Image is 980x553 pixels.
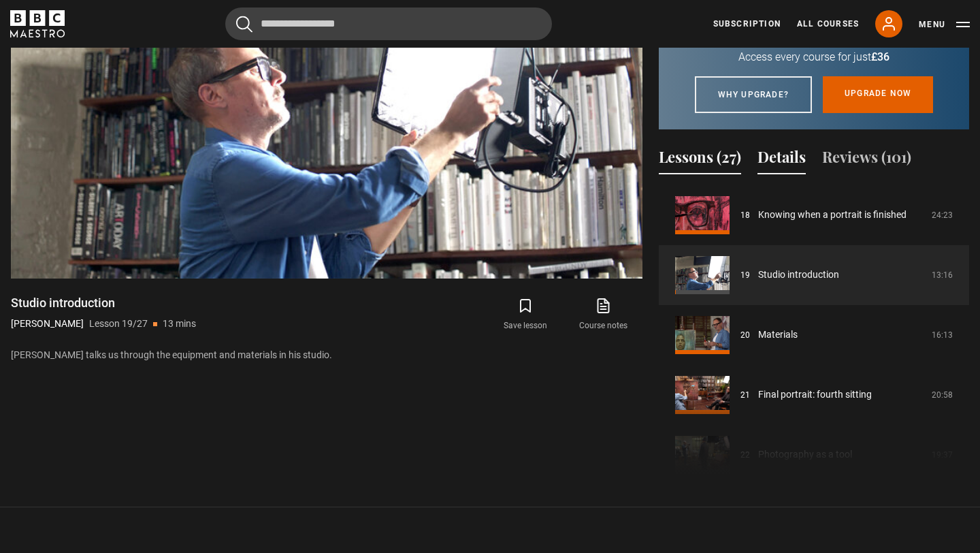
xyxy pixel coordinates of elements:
[823,76,933,113] a: Upgrade now
[225,7,552,40] input: Search
[758,208,906,222] a: Knowing when a portrait is finished
[919,18,970,31] button: Toggle navigation
[695,76,812,113] a: Why upgrade?
[758,388,872,402] a: Final portrait: fourth sitting
[758,268,839,282] a: Studio introduction
[89,317,148,331] p: Lesson 19/27
[758,328,798,342] a: Materials
[757,146,806,174] button: Details
[10,10,65,37] svg: BBC Maestro
[822,146,911,174] button: Reviews (101)
[797,18,859,30] a: All Courses
[236,16,252,33] button: Submit the search query
[713,18,781,30] a: Subscription
[163,317,196,331] p: 13 mins
[487,295,564,334] button: Save lesson
[11,348,642,362] p: [PERSON_NAME] talks us through the equipment and materials in his studio.
[11,317,84,331] p: [PERSON_NAME]
[675,49,953,65] p: Access every course for just
[565,295,642,334] a: Course notes
[659,146,741,174] button: Lessons (27)
[871,50,889,63] span: £36
[11,295,196,311] h1: Studio introduction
